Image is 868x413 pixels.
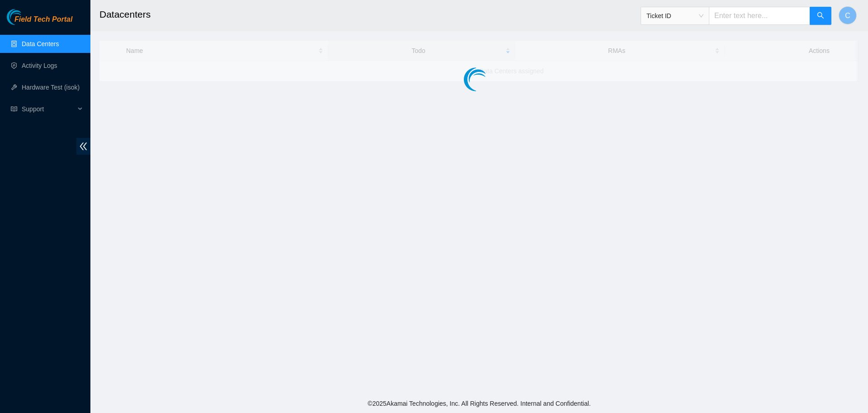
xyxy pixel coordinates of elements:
a: Akamai TechnologiesField Tech Portal [7,16,72,28]
footer: © 2025 Akamai Technologies, Inc. All Rights Reserved. Internal and Confidential. [90,394,868,413]
span: C [845,10,850,21]
span: Field Tech Portal [14,15,72,24]
span: search [817,12,824,20]
button: search [810,7,831,25]
img: Akamai Technologies [7,9,46,25]
a: Data Centers [22,40,59,47]
span: Ticket ID [646,9,703,23]
input: Enter text here... [709,7,810,25]
a: Hardware Test (isok) [22,84,80,91]
a: Activity Logs [22,62,57,69]
button: C [839,6,857,24]
span: Support [22,100,75,118]
span: double-left [76,138,90,155]
span: read [11,106,17,112]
